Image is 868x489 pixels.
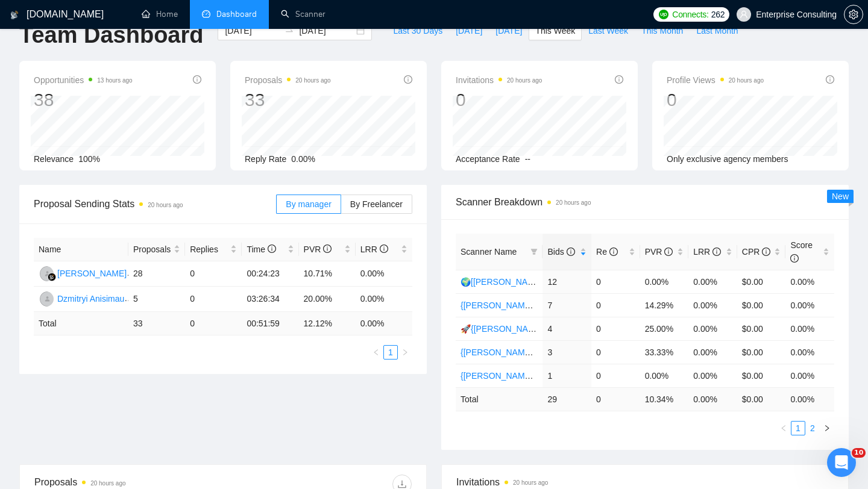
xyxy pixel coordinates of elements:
[776,421,791,435] button: left
[34,312,128,335] td: Total
[40,291,55,307] img: D
[401,349,409,356] span: right
[591,270,640,293] td: 0
[57,292,124,305] div: Dzmitryi Anisimau
[369,345,383,360] li: Previous Page
[640,270,689,293] td: 0.00%
[216,9,257,19] span: Dashboard
[190,243,228,256] span: Replies
[128,287,185,312] td: 5
[285,26,294,36] span: swap-right
[299,24,354,37] input: End date
[148,202,183,208] time: 20 hours ago
[635,21,690,40] button: This Month
[39,293,124,303] a: DDzmitryi Anisimau
[268,244,276,253] span: info-circle
[688,364,737,387] td: 0.00%
[737,387,786,411] td: $ 0.00
[542,270,591,293] td: 12
[528,243,540,261] span: filter
[672,8,708,21] span: Connects:
[34,73,133,87] span: Opportunities
[530,248,538,255] span: filter
[688,387,737,411] td: 0.00 %
[852,448,866,458] span: 10
[696,24,738,37] span: Last Month
[776,421,791,435] li: Previous Page
[242,261,298,287] td: 00:24:23
[97,77,132,84] time: 13 hours ago
[242,312,298,335] td: 00:51:59
[529,21,582,40] button: This Week
[507,77,542,84] time: 20 hours ago
[785,270,834,293] td: 0.00%
[667,89,764,111] div: 0
[591,293,640,317] td: 0
[281,9,325,19] a: searchScanner
[832,192,849,201] span: New
[449,21,489,40] button: [DATE]
[380,244,388,253] span: info-circle
[398,345,412,360] button: right
[393,24,442,37] span: Last 30 Days
[640,364,689,387] td: 0.00%
[693,247,721,257] span: LRR
[247,244,275,254] span: Time
[640,317,689,340] td: 25.00%
[547,247,574,257] span: Bids
[805,421,820,435] li: 2
[737,293,786,317] td: $0.00
[142,9,178,19] a: homeHome
[688,270,737,293] td: 0.00%
[383,345,398,360] li: 1
[461,324,627,334] a: 🚀{[PERSON_NAME]} Python | Django | AI /
[202,10,210,18] span: dashboard
[461,247,517,257] span: Scanner Name
[456,195,834,210] span: Scanner Breakdown
[456,73,542,87] span: Invitations
[304,244,332,254] span: PVR
[640,340,689,364] td: 33.33%
[737,364,786,387] td: $0.00
[461,347,697,357] a: {[PERSON_NAME]}Full-stack devs WW (<1 month) - pain point
[542,293,591,317] td: 7
[844,10,863,19] span: setting
[245,73,331,87] span: Proposals
[48,273,56,281] img: gigradar-bm.png
[456,24,482,37] span: [DATE]
[128,238,185,261] th: Proposals
[596,247,618,257] span: Re
[826,75,834,84] span: info-circle
[461,277,617,287] a: 🌍[[PERSON_NAME]] Native Mobile WW
[285,26,294,36] span: to
[299,261,356,287] td: 10.71%
[513,479,548,486] time: 20 hours ago
[729,77,764,84] time: 20 hours ago
[688,340,737,364] td: 0.00%
[790,254,799,263] span: info-circle
[456,387,542,411] td: Total
[245,154,286,164] span: Reply Rate
[641,24,683,37] span: This Month
[542,317,591,340] td: 4
[34,238,128,261] th: Name
[791,422,805,435] a: 1
[323,244,332,253] span: info-circle
[90,480,125,487] time: 20 hours ago
[133,243,171,256] span: Proposals
[245,89,331,111] div: 33
[740,10,748,19] span: user
[640,387,689,411] td: 10.34 %
[844,5,863,24] button: setting
[225,24,280,37] input: Start date
[461,301,656,310] a: {[PERSON_NAME]} Full-stack devs WW - pain point
[827,448,856,477] iframe: Intercom live chat
[820,421,834,435] li: Next Page
[712,248,721,256] span: info-circle
[40,266,55,281] img: RH
[193,75,201,84] span: info-circle
[185,238,242,261] th: Replies
[542,364,591,387] td: 1
[588,24,628,37] span: Last Week
[299,312,356,335] td: 12.12 %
